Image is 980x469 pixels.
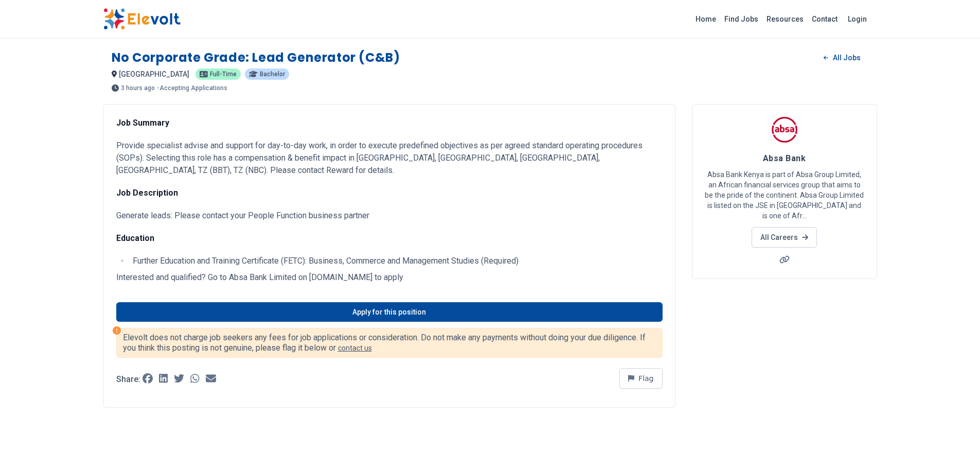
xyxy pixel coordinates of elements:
span: Bachelor [260,71,285,77]
a: Find Jobs [720,11,762,27]
p: Absa Bank Kenya is part of Absa Group Limited, an African financial services group that aims to b... [705,169,864,221]
span: Full-time [210,71,237,77]
a: All Careers [752,227,817,248]
img: Elevolt [103,8,181,30]
p: - Accepting Applications [157,85,227,91]
a: Resources [762,11,808,27]
h1: No Corporate Grade: Lead Generator (C&B) [112,49,400,66]
span: 3 hours ago [121,85,155,91]
iframe: Advertisement [692,291,877,436]
p: Elevolt does not charge job seekers any fees for job applications or consideration. Do not make a... [123,333,656,353]
a: Contact [808,11,842,27]
p: Provide specialist advise and support for day-to-day work, in order to execute predefined objecti... [116,140,663,177]
a: Apply for this position [116,302,663,322]
a: contact us [338,344,372,352]
p: Generate leads: Please contact your People Function business partner [116,210,663,222]
a: Login [842,9,873,29]
li: Further Education and Training Certificate (FETC): Business, Commerce and Management Studies (Req... [130,255,663,267]
p: Interested and qualified? Go to Absa Bank Limited on [DOMAIN_NAME] to apply [116,271,663,284]
strong: Education [116,233,154,243]
strong: Job Summary [116,118,169,128]
span: Absa Bank [763,153,806,163]
a: All Jobs [815,50,868,65]
p: Share: [116,375,140,384]
button: Flag [619,368,663,389]
strong: Job Description [116,188,178,198]
img: Absa Bank [772,117,797,143]
a: Home [691,11,720,27]
span: [GEOGRAPHIC_DATA] [119,70,189,78]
